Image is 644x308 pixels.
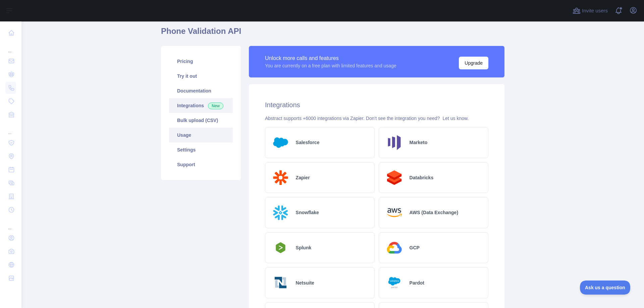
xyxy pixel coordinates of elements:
[265,115,488,122] div: Abstract supports +6000 integrations via Zapier. Don't see the integration you need?
[384,238,404,258] img: Logo
[582,7,608,15] span: Invite users
[410,174,434,181] h2: Databricks
[410,139,428,146] h2: Marketo
[410,280,424,286] h2: Pardot
[384,168,404,188] img: Logo
[169,98,233,113] a: Integrations New
[410,209,458,216] h2: AWS (Data Exchange)
[296,139,320,146] h2: Salesforce
[271,168,290,188] img: Logo
[208,103,223,109] span: New
[296,209,319,216] h2: Snowflake
[265,100,488,110] h2: Integrations
[169,142,233,157] a: Settings
[271,203,290,223] img: Logo
[271,273,290,293] img: Logo
[161,26,504,42] h1: Phone Validation API
[5,40,16,54] div: ...
[296,244,312,251] h2: Splunk
[384,273,404,293] img: Logo
[169,54,233,69] a: Pricing
[580,281,631,295] iframe: Toggle Customer Support
[5,217,16,231] div: ...
[169,69,233,83] a: Try it out
[296,280,314,286] h2: Netsuite
[410,244,420,251] h2: GCP
[442,116,469,121] a: Let us know.
[271,133,290,152] img: Logo
[265,54,396,62] div: Unlock more calls and features
[265,62,396,69] div: You are currently on a free plan with limited features and usage
[169,83,233,98] a: Documentation
[296,174,310,181] h2: Zapier
[5,122,16,135] div: ...
[169,128,233,142] a: Usage
[169,113,233,128] a: Bulk upload (CSV)
[384,203,404,223] img: Logo
[571,5,609,16] button: Invite users
[169,157,233,172] a: Support
[384,133,404,152] img: Logo
[271,240,290,255] img: Logo
[459,57,488,69] button: Upgrade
